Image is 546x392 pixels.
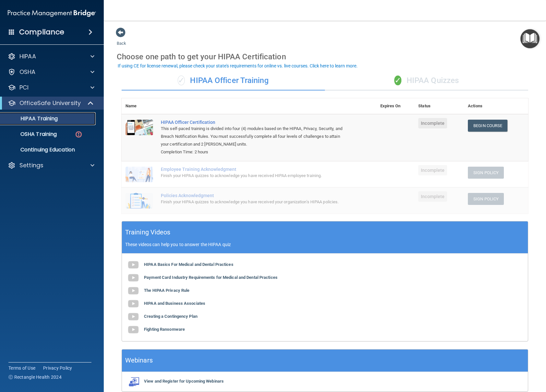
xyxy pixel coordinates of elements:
[144,288,189,293] b: The HIPAA Privacy Rule
[127,297,140,310] img: gray_youtube_icon.38fcd6cc.png
[19,53,36,60] p: HIPAA
[161,167,344,172] div: Employee Training Acknowledgment
[4,115,58,122] p: HIPAA Training
[468,193,504,205] button: Sign Policy
[125,355,153,366] h5: Webinars
[118,64,358,68] div: If using CE for license renewal, please check your state's requirements for online vs. live cours...
[8,7,96,20] img: PMB logo
[178,76,185,85] span: ✓
[19,28,64,37] h4: Compliance
[464,98,528,114] th: Actions
[19,99,81,107] p: OfficeSafe University
[125,242,525,247] p: These videos can help you to answer the HIPAA quiz
[161,193,344,198] div: Policies Acknowledgment
[325,71,528,90] div: HIPAA Quizzes
[127,284,140,297] img: gray_youtube_icon.38fcd6cc.png
[144,262,233,267] b: HIPAA Basics For Medical and Dental Practices
[161,120,344,125] a: HIPAA Officer Certification
[8,374,62,380] span: Ⓒ Rectangle Health 2024
[418,191,447,202] span: Incomplete
[43,365,72,371] a: Privacy Policy
[8,161,94,169] a: Settings
[144,379,224,384] b: View and Register for Upcoming Webinars
[468,167,504,179] button: Sign Policy
[376,98,415,114] th: Expires On
[127,258,140,271] img: gray_youtube_icon.38fcd6cc.png
[161,198,344,206] div: Finish your HIPAA quizzes to acknowledge you have received your organization’s HIPAA policies.
[161,125,344,148] div: This self-paced training is divided into four (4) modules based on the HIPAA, Privacy, Security, ...
[161,148,344,156] div: Completion Time: 2 hours
[161,172,344,180] div: Finish your HIPAA quizzes to acknowledge you have received HIPAA employee training.
[75,130,83,138] img: danger-circle.6113f641.png
[4,131,57,137] p: OSHA Training
[117,33,126,46] a: Back
[127,377,140,386] img: webinarIcon.c7ebbf15.png
[127,323,140,336] img: gray_youtube_icon.38fcd6cc.png
[144,314,197,319] b: Creating a Contingency Plan
[122,71,325,90] div: HIPAA Officer Training
[8,53,94,60] a: HIPAA
[8,99,94,107] a: OfficeSafe University
[418,118,447,128] span: Incomplete
[19,68,36,76] p: OSHA
[8,84,94,91] a: PCI
[144,327,185,332] b: Fighting Ransomware
[19,84,29,91] p: PCI
[394,76,401,85] span: ✓
[117,47,533,66] div: Choose one path to get your HIPAA Certification
[468,120,507,132] a: Begin Course
[127,271,140,284] img: gray_youtube_icon.38fcd6cc.png
[4,147,93,153] p: Continuing Education
[19,161,43,169] p: Settings
[520,29,540,48] button: Open Resource Center
[144,301,205,306] b: HIPAA and Business Associates
[414,98,464,114] th: Status
[418,165,447,175] span: Incomplete
[144,275,278,280] b: Payment Card Industry Requirements for Medical and Dental Practices
[8,365,35,371] a: Terms of Use
[125,227,171,238] h5: Training Videos
[117,63,359,69] button: If using CE for license renewal, please check your state's requirements for online vs. live cours...
[127,310,140,323] img: gray_youtube_icon.38fcd6cc.png
[122,98,157,114] th: Name
[8,68,94,76] a: OSHA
